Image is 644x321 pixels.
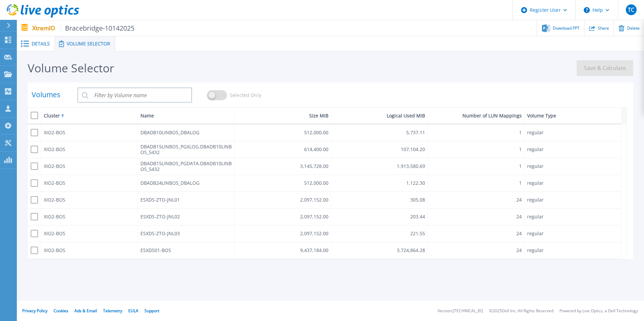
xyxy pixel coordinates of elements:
[527,231,544,237] div: regular
[230,93,261,98] span: Selected Only
[527,164,544,169] div: regular
[300,198,328,203] div: 2,097,152.00
[300,214,328,220] div: 2,097,152.00
[516,231,522,237] div: 24
[410,214,425,220] div: 203.44
[44,198,65,203] div: XIO2-BOS
[406,130,425,136] div: 5,737.11
[44,248,65,253] div: XIO2-BOS
[300,248,328,253] div: 9,437,184.00
[397,164,425,169] div: 1,913,580.69
[387,111,425,120] div: Logical Used MiB
[516,198,522,203] div: 24
[140,198,180,203] div: ESXDS-ZTO-JNL01
[103,308,122,314] a: Telemetry
[77,87,192,103] input: Filter by Volume name
[44,164,65,169] div: XIO2-BOS
[309,111,328,120] div: Size MiB
[61,24,135,32] span: Bracebridge-10142025
[527,130,544,136] div: regular
[32,41,50,46] span: Details
[74,308,97,314] a: Ads & Email
[304,130,328,136] div: 512,000.00
[584,64,626,73] span: Save & Calculate
[410,231,425,237] div: 221.55
[32,91,65,100] p: Volumes
[300,164,328,169] div: 3,145,728.00
[140,181,199,186] div: DBADB24LINBOS_DBALOG
[140,144,232,155] div: DBADB15LINBOS_PGXLOG.DBADB10LINBOS_5432
[401,147,425,152] div: 107,104.20
[397,248,425,253] div: 3,724,864.28
[144,308,159,314] a: Support
[527,147,544,152] div: regular
[54,308,68,314] a: Cookies
[44,111,60,120] div: Cluster
[22,308,47,314] a: Privacy Policy
[527,248,544,253] div: regular
[406,181,425,186] div: 1,122.30
[489,309,553,313] li: © 2025 Dell Inc. All Rights Reserved
[44,231,65,237] div: XIO2-BOS
[304,181,328,186] div: 512,000.00
[519,181,522,186] div: 1
[519,164,522,169] div: 1
[140,248,171,253] div: ESXDS01-BOS
[67,41,110,46] span: Volume Selector
[410,198,425,203] div: 305.08
[516,248,522,253] div: 24
[140,231,180,237] div: ESXDS-ZTO-JNL03
[32,24,135,32] p: XtremIO
[128,308,138,314] a: EULA
[553,26,580,30] span: Download PPT
[28,60,114,76] div: Volume Selector
[559,309,638,313] li: Powered by Live Optics, a Dell Technology
[516,214,522,220] div: 24
[140,214,180,220] div: ESXDS-ZTO-JNL02
[140,111,154,120] div: Name
[438,309,483,313] li: Version: [TECHNICAL_ID]
[300,231,328,237] div: 2,097,152.00
[519,147,522,152] div: 1
[527,181,544,186] div: regular
[44,214,65,220] div: XIO2-BOS
[140,130,199,136] div: DBADB10LINBOS_DBALOG
[519,130,522,136] div: 1
[44,181,65,186] div: XIO2-BOS
[627,26,640,30] span: Delete
[462,111,522,120] div: Number of LUN Mappings
[527,111,556,120] div: Volume Type
[140,161,232,172] div: DBADB15LINBOS_PGDATA.DBADB10LINBOS_5432
[44,147,65,152] div: XIO2-BOS
[577,60,633,76] button: Save & Calculate
[598,26,609,30] span: Share
[628,7,634,12] span: TC
[527,214,544,220] div: regular
[527,198,544,203] div: regular
[44,130,65,136] div: XIO2-BOS
[304,147,328,152] div: 614,400.00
